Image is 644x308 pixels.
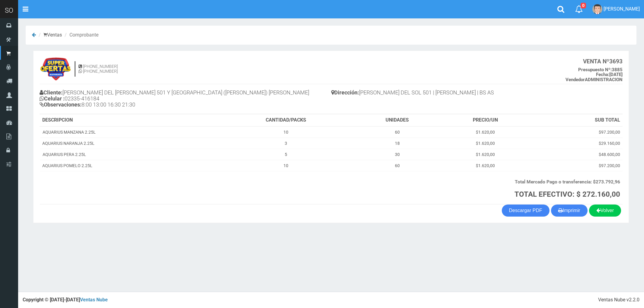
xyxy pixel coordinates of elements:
[40,126,217,138] td: AQUARIUS MANZANA 2.25L
[40,57,72,81] img: 6e4c2c31a476ec0362dbb77bd05c4b60.jpg
[40,89,62,96] b: Cliente:
[217,126,355,138] td: 10
[40,95,65,102] b: Celular :
[440,114,531,126] th: PRECIO/UN
[40,149,217,160] td: AQUARIUS PERA 2.25L
[531,126,623,138] td: $97.200,00
[40,88,331,110] h4: [PERSON_NAME] DEL [PERSON_NAME] 501 Y [GEOGRAPHIC_DATA] ([PERSON_NAME]) [PERSON_NAME] 02335-41618...
[331,88,623,99] h4: [PERSON_NAME] DEL SOL 501 | [PERSON_NAME] | BS AS
[531,138,623,149] td: $29.160,00
[596,72,609,77] strong: Fecha:
[598,297,639,303] div: Ventas Nube v2.2.0
[217,160,355,171] td: 10
[40,101,82,108] b: Observaciones:
[354,160,440,171] td: 60
[354,138,440,149] td: 18
[502,205,549,217] a: Descargar PDF
[596,72,623,77] b: [DATE]
[592,4,602,14] img: User Image
[331,89,359,96] b: Dirección:
[581,3,586,8] span: 0
[583,58,623,65] b: 3693
[37,32,62,39] li: Ventas
[440,149,531,160] td: $1.620,00
[354,114,440,126] th: UNIDADES
[440,160,531,171] td: $1.620,00
[40,138,217,149] td: AQUARIUS NARANJA 2.25L
[551,205,588,217] button: Imprimir
[354,149,440,160] td: 30
[440,126,531,138] td: $1.620,00
[80,297,108,303] a: Ventas Nube
[40,160,217,171] td: AQUARIUS POMELO 2.25L
[78,64,118,74] h5: [PHONE_NUMBER] [PHONE_NUMBER]
[604,6,640,12] span: [PERSON_NAME]
[217,149,355,160] td: 5
[566,77,623,82] b: ADMINISTRACION
[217,114,355,126] th: CANTIDAD/PACKS
[440,138,531,149] td: $1.620,00
[515,179,620,185] strong: Total Mercado Pago o transferencia: $273.792,96
[514,190,620,198] strong: TOTAL EFECTIVO: $ 272.160,00
[589,205,621,217] a: Volver
[531,160,623,171] td: $97.200,00
[531,149,623,160] td: $48.600,00
[566,77,585,82] strong: Vendedor
[578,67,612,72] strong: Presupuesto Nº:
[531,114,623,126] th: SUB TOTAL
[217,138,355,149] td: 3
[23,297,108,303] strong: Copyright © [DATE]-[DATE]
[354,126,440,138] td: 60
[40,114,217,126] th: DESCRIPCION
[583,58,609,65] strong: VENTA Nº
[63,32,98,39] li: Comprobante
[578,67,623,72] b: 3885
